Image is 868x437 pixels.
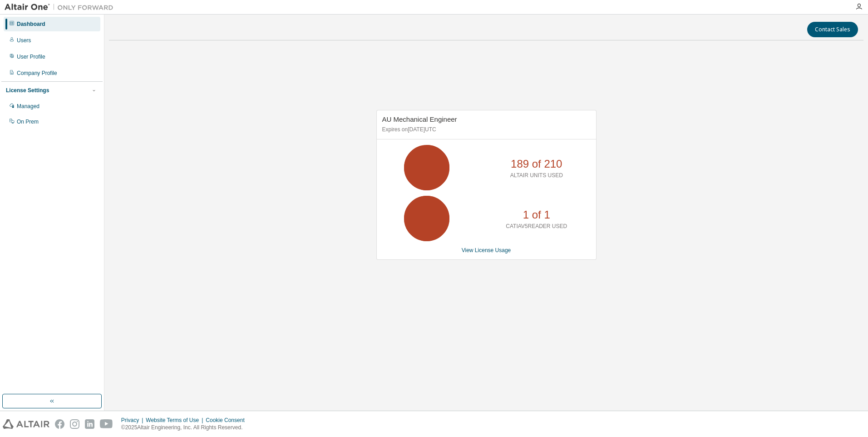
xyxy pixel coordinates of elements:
div: Website Terms of Use [146,417,206,424]
img: youtube.svg [100,419,113,429]
p: ALTAIR UNITS USED [510,172,563,179]
a: View License Usage [462,247,511,253]
span: AU Mechanical Engineer [382,115,457,123]
p: 1 of 1 [523,207,550,223]
button: Contact Sales [807,22,858,37]
div: Privacy [121,417,146,424]
img: altair_logo.svg [3,419,49,429]
p: 189 of 210 [511,156,562,172]
div: On Prem [17,118,39,125]
p: Expires on [DATE] UTC [382,126,588,134]
img: instagram.svg [70,419,79,429]
div: Cookie Consent [206,417,250,424]
p: © 2025 Altair Engineering, Inc. All Rights Reserved. [121,424,250,432]
div: User Profile [17,53,45,60]
div: Dashboard [17,20,45,28]
div: Users [17,37,31,44]
div: License Settings [6,87,49,94]
img: linkedin.svg [85,419,94,429]
p: CATIAV5READER USED [506,223,567,230]
img: facebook.svg [55,419,64,429]
img: Altair One [5,3,118,12]
div: Managed [17,103,39,110]
div: Company Profile [17,70,57,77]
